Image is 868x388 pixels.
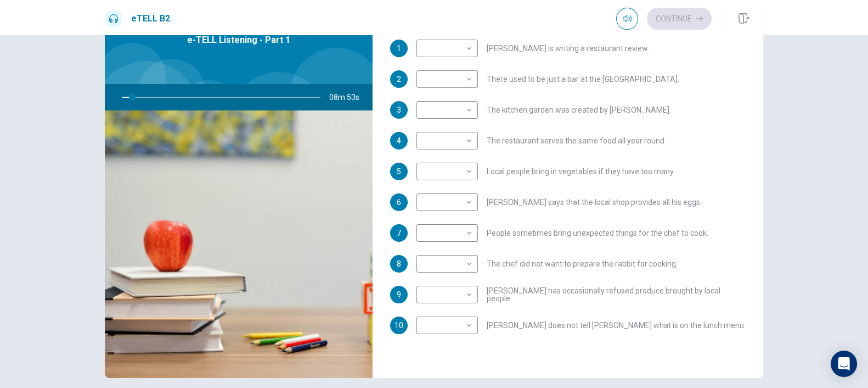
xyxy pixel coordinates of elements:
span: The restaurant serves the same food all year round. [487,137,666,145]
span: 10 [394,322,403,329]
h1: eTELL B2 [131,12,170,25]
span: The kitchen garden was created by [PERSON_NAME]. [487,106,671,114]
span: 2 [397,75,401,83]
span: The chef did not want to prepare the rabbit for cooking. [487,260,678,268]
div: Open Intercom Messenger [831,351,857,377]
span: e-TELL Listening - Part 1 [187,34,290,47]
span: 4 [397,137,401,145]
span: 08m 53s [329,84,368,110]
span: 3 [397,106,401,114]
span: 5 [397,168,401,175]
span: [PERSON_NAME] has occasionally refused produce brought by local people. [487,287,746,302]
span: [PERSON_NAME] is writing a restaurant review. [487,45,649,52]
span: Local people bring in vegetables if they have too many. [487,168,675,175]
span: [PERSON_NAME] says that the local shop provides all his eggs. [487,198,702,206]
span: [PERSON_NAME] does not tell [PERSON_NAME] what is on the lunch menu. [487,322,746,329]
span: 8 [397,260,401,268]
span: 9 [397,291,401,298]
img: e-TELL Listening - Part 1 [105,110,373,378]
span: People sometimes bring unexpected things for the chef to cook. [487,229,708,237]
span: 6 [397,198,401,206]
span: 7 [397,229,401,237]
span: 1 [397,45,401,52]
span: There used to be just a bar at the [GEOGRAPHIC_DATA]. [487,75,679,83]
